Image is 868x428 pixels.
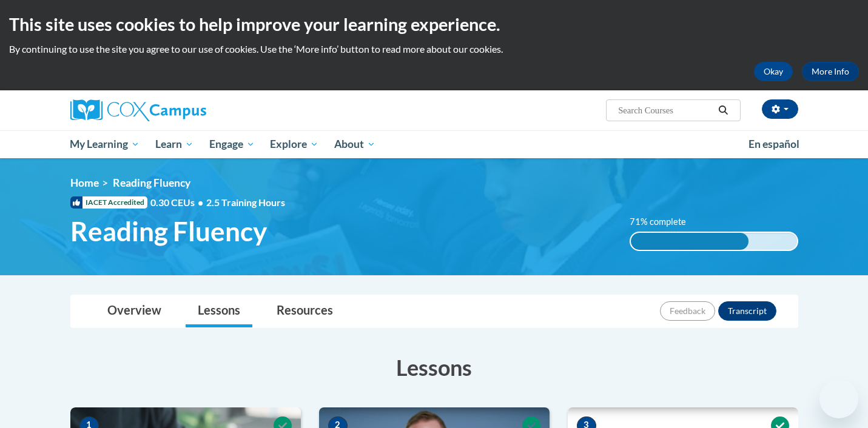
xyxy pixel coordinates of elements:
[762,99,798,119] button: Account Settings
[201,130,263,158] a: Engage
[334,137,375,152] span: About
[52,130,816,158] div: Main menu
[62,130,148,158] a: My Learning
[749,138,799,150] span: En español
[198,196,203,208] span: •
[270,137,318,152] span: Explore
[741,132,807,157] a: En español
[262,130,326,158] a: Explore
[70,99,206,121] img: Cox Campus
[630,215,699,229] label: 71% complete
[70,137,140,152] span: My Learning
[70,215,267,247] span: Reading Fluency
[147,130,201,158] a: Learn
[70,99,301,121] a: Cox Campus
[70,352,798,383] h3: Lessons
[209,137,255,152] span: Engage
[155,137,193,152] span: Learn
[113,176,190,189] span: Reading Fluency
[70,176,99,189] a: Home
[754,62,793,81] button: Okay
[326,130,383,158] a: About
[9,42,859,56] p: By continuing to use the site you agree to our use of cookies. Use the ‘More info’ button to read...
[819,380,858,418] iframe: Button to launch messaging window
[714,103,732,118] button: Search
[660,301,715,321] button: Feedback
[718,301,776,321] button: Transcript
[617,103,714,118] input: Search Courses
[206,196,285,208] span: 2.5 Training Hours
[150,196,206,209] span: 0.30 CEUs
[186,295,252,327] a: Lessons
[631,233,749,250] div: 71% complete
[70,196,147,209] span: IACET Accredited
[95,295,173,327] a: Overview
[9,12,859,36] h2: This site uses cookies to help improve your learning experience.
[264,295,345,327] a: Resources
[802,62,859,81] a: More Info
